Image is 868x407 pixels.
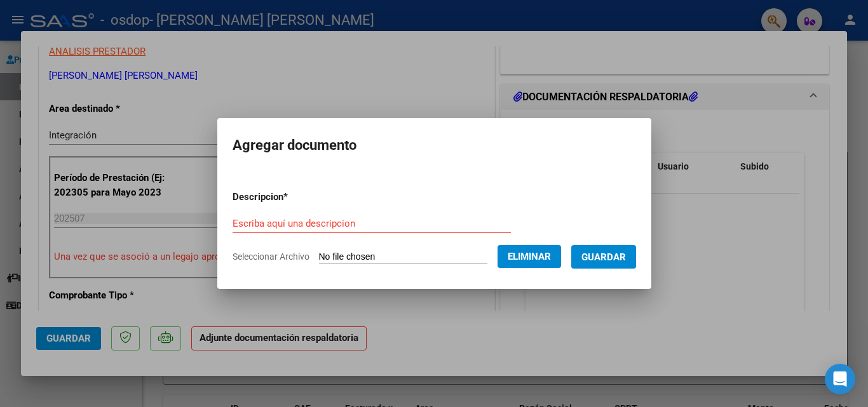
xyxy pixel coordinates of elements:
span: Guardar [581,251,626,263]
p: Descripcion [233,190,354,204]
button: Guardar [571,245,636,269]
h2: Agregar documento [233,133,636,157]
span: Seleccionar Archivo [233,251,309,262]
button: Eliminar [498,245,561,268]
div: Open Intercom Messenger [825,364,855,394]
span: Eliminar [508,251,551,262]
